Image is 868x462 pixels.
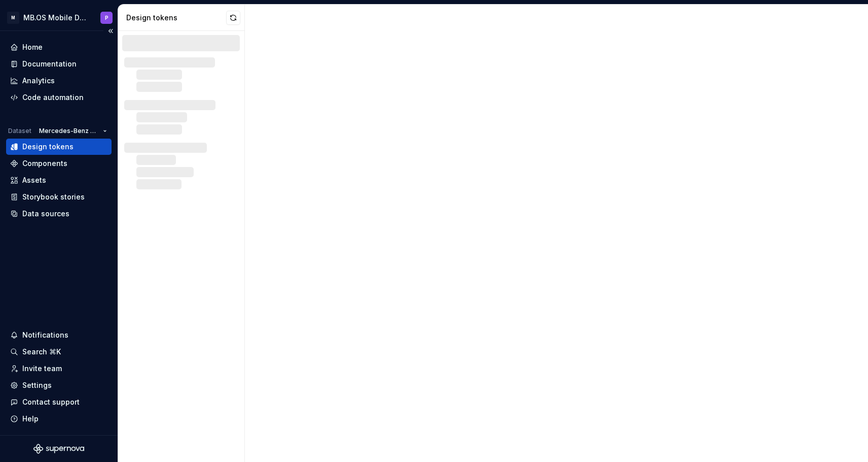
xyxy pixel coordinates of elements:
div: Data sources [22,209,69,219]
div: Settings [22,380,52,390]
div: Invite team [22,364,62,374]
div: Assets [22,175,46,185]
div: Analytics [22,76,55,86]
a: Analytics [6,73,112,89]
span: Mercedes-Benz 2.0 [39,127,99,135]
div: Design tokens [22,142,74,152]
div: Code automation [22,92,84,103]
a: Home [6,39,112,55]
div: Storybook stories [22,192,85,202]
div: Documentation [22,59,77,69]
a: Invite team [6,360,112,377]
div: Help [22,414,39,424]
div: Dataset [8,127,31,135]
svg: Supernova Logo [33,444,84,454]
button: Collapse sidebar [103,24,118,38]
div: M [7,12,19,24]
a: Components [6,155,112,172]
button: MMB.OS Mobile Design SystemP [2,7,116,28]
div: P [105,14,108,22]
a: Design tokens [6,139,112,155]
div: Home [22,42,43,52]
div: Components [22,158,67,169]
a: Code automation [6,89,112,106]
button: Search ⌘K [6,344,112,360]
a: Storybook stories [6,189,112,205]
button: Help [6,411,112,427]
div: Notifications [22,330,68,340]
div: Design tokens [126,13,226,23]
a: Assets [6,172,112,188]
a: Data sources [6,206,112,222]
a: Documentation [6,56,112,72]
button: Contact support [6,394,112,410]
button: Mercedes-Benz 2.0 [34,124,112,138]
div: MB.OS Mobile Design System [23,13,88,23]
div: Contact support [22,397,80,407]
div: Search ⌘K [22,347,61,357]
button: Notifications [6,327,112,343]
a: Settings [6,377,112,393]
